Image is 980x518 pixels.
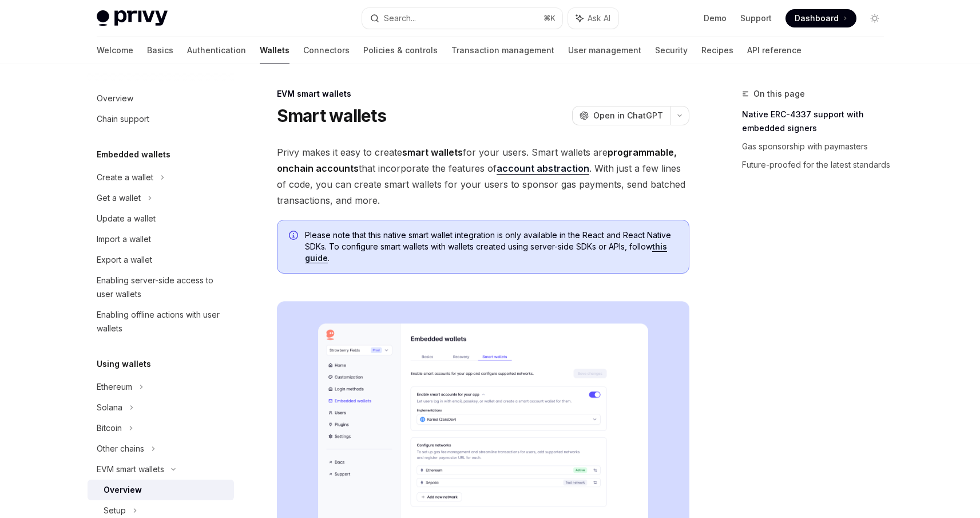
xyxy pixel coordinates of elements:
span: ⌘ K [543,14,556,23]
a: Demo [704,13,727,24]
div: Ethereum [97,380,132,394]
button: Toggle dark mode [866,9,884,27]
a: Update a wallet [88,208,234,229]
span: Ask AI [588,13,610,24]
h5: Using wallets [97,357,151,371]
a: Connectors [303,37,350,64]
a: Support [740,13,772,24]
div: Update a wallet [97,212,156,226]
button: Ask AI [568,8,618,29]
a: Welcome [97,37,133,64]
h1: Smart wallets [277,105,386,126]
span: Privy makes it easy to create for your users. Smart wallets are that incorporate the features of ... [277,144,689,208]
a: Dashboard [785,9,856,27]
div: Enabling offline actions with user wallets [97,308,227,335]
a: Future-proofed for the latest standards [742,156,893,174]
div: Enabling server-side access to user wallets [97,274,227,301]
div: Import a wallet [97,232,151,246]
a: Gas sponsorship with paymasters [742,137,893,156]
a: account abstraction [497,163,589,175]
div: Bitcoin [97,421,122,435]
div: Chain support [97,112,149,126]
div: Get a wallet [97,191,141,205]
a: Export a wallet [88,250,234,270]
a: Native ERC-4337 support with embedded signers [742,105,893,137]
a: User management [568,37,641,64]
button: Open in ChatGPT [572,106,670,125]
strong: smart wallets [402,147,463,158]
button: Search...⌘K [362,8,562,29]
div: EVM smart wallets [277,88,689,100]
div: Setup [104,504,126,517]
a: Policies & controls [363,37,438,64]
a: Import a wallet [88,229,234,250]
a: Overview [88,480,234,500]
a: API reference [747,37,802,64]
div: Search... [384,11,416,25]
img: light logo [97,10,168,26]
div: Other chains [97,442,144,456]
div: Export a wallet [97,253,152,267]
span: Dashboard [795,13,839,24]
div: Overview [97,92,133,105]
div: Solana [97,401,122,414]
a: Overview [88,88,234,109]
a: Authentication [187,37,246,64]
div: Overview [104,483,142,497]
svg: Info [289,231,300,242]
div: EVM smart wallets [97,462,164,476]
a: Enabling server-side access to user wallets [88,270,234,305]
a: Security [655,37,688,64]
div: Create a wallet [97,171,153,184]
span: Open in ChatGPT [593,110,663,121]
a: Basics [147,37,173,64]
span: Please note that this native smart wallet integration is only available in the React and React Na... [305,230,677,264]
a: Enabling offline actions with user wallets [88,305,234,339]
h5: Embedded wallets [97,148,170,161]
a: Transaction management [451,37,554,64]
a: Chain support [88,109,234,129]
a: Recipes [701,37,733,64]
span: On this page [753,87,805,101]
a: Wallets [260,37,289,64]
